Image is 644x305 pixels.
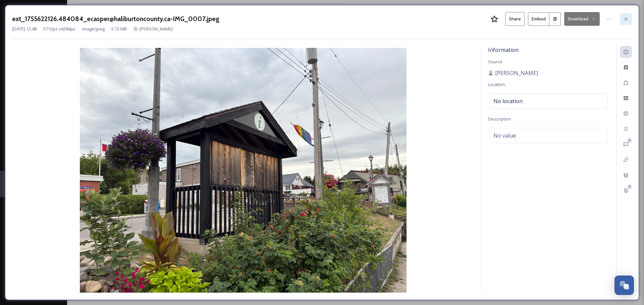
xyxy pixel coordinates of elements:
button: Open Chat [614,276,634,295]
span: 5.72 MB [111,26,127,32]
span: image/jpeg [82,26,105,32]
span: No location [493,97,523,105]
span: Source [488,59,502,65]
span: [PERSON_NAME] [140,26,173,32]
span: Information [488,46,519,54]
span: 5712 px x 4284 px [43,26,75,32]
span: No value. [493,132,517,140]
span: [DATE] 12:48 [12,26,37,32]
span: Location [488,81,505,87]
img: ecasper%40haliburtoncounty.ca-IMG_0007.jpeg [12,48,474,293]
div: 0 [627,184,632,189]
span: [PERSON_NAME] [495,69,538,77]
span: Description [488,116,511,122]
button: Download [564,12,600,26]
button: Embed [528,12,549,26]
div: 0 [627,138,632,143]
h3: ext_1755622126.484084_ecasper@haliburtoncounty.ca-IMG_0007.jpeg [12,14,219,24]
button: Share [505,12,525,26]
